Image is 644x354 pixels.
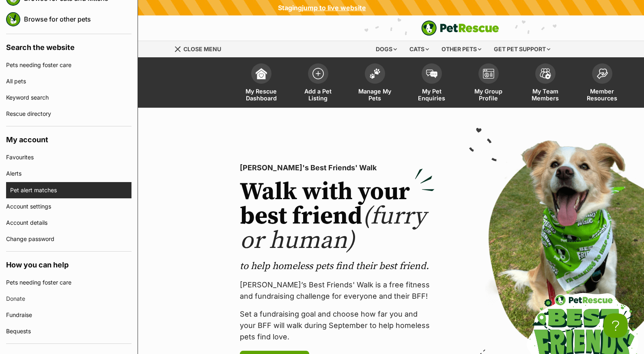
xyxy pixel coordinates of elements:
div: Get pet support [488,41,556,57]
h4: Search the website [6,34,131,57]
a: jump to live website [302,4,366,12]
span: Add a Pet Listing [300,88,336,102]
a: All pets [6,73,131,89]
img: team-members-icon-5396bd8760b3fe7c0b43da4ab00e1e3bb1a5d9ba89233759b79545d2d3fc5d0d.svg [540,68,551,79]
a: Bequests [6,323,131,339]
img: group-profile-icon-3fa3cf56718a62981997c0bc7e787c4b2cf8bcc04b72c1350f741eb67cf2f40e.svg [483,69,494,78]
a: Favourites [6,149,131,165]
span: My Group Profile [470,88,507,102]
a: Alerts [6,165,131,182]
div: Staging [278,4,366,11]
a: Browse for other pets [24,11,131,28]
a: Keyword search [6,89,131,106]
img: add-pet-listing-icon-0afa8454b4691262ce3f59096e99ab1cd57d4a30225e0717b998d2c9b9846f56.svg [312,68,324,79]
img: manage-my-pets-icon-02211641906a0b7f246fdf0571729dbe1e7629f14944591b6c1af311fb30b64b.svg [369,68,381,79]
span: My Team Members [527,88,564,102]
p: [PERSON_NAME]’s Best Friends' Walk is a free fitness and fundraising challenge for everyone and t... [240,279,435,302]
a: Manage My Pets [347,59,403,108]
div: Dogs [370,41,403,57]
a: My Group Profile [460,59,517,108]
a: Pet alert matches [10,182,131,198]
p: [PERSON_NAME]'s Best Friends' Walk [240,162,435,174]
a: Donate [6,291,131,307]
span: Member Resources [584,88,620,102]
p: Set a fundraising goal and choose how far you and your BFF will walk during September to help hom... [240,308,435,343]
div: Other pets [436,41,487,57]
a: Change password [6,231,131,247]
a: My Rescue Dashboard [233,59,290,108]
a: Account details [6,215,131,231]
a: Add a Pet Listing [290,59,347,108]
a: My Pet Enquiries [403,59,460,108]
h4: How you can help [6,252,131,274]
a: Menu [174,41,227,56]
a: Rescue directory [6,106,131,122]
span: Manage My Pets [357,88,393,102]
h4: My account [6,126,131,149]
span: Close menu [183,46,221,52]
a: Pets needing foster care [6,57,131,73]
img: pet-enquiries-icon-7e3ad2cf08bfb03b45e93fb7055b45f3efa6380592205ae92323e6603595dc1f.svg [426,69,437,78]
img: member-resources-icon-8e73f808a243e03378d46382f2149f9095a855e16c252ad45f914b54edf8863c.svg [597,68,608,79]
h2: Walk with your best friend [240,180,435,253]
a: My Team Members [517,59,574,108]
a: Account settings [6,198,131,215]
a: Fundraise [6,307,131,323]
span: (furry or human) [240,201,426,256]
span: My Pet Enquiries [414,88,450,102]
p: to help homeless pets find their best friend. [240,260,435,273]
img: dashboard-icon-eb2f2d2d3e046f16d808141f083e7271f6b2e854fb5c12c21221c1fb7104beca.svg [256,68,267,79]
a: Pets needing foster care [6,274,131,291]
div: Cats [404,41,435,57]
iframe: Help Scout Beacon - Open [603,313,628,338]
img: logo-e224e6f780fb5917bec1dbf3a21bbac754714ae5b6737aabdf751b685950b380.svg [421,20,499,36]
span: My Rescue Dashboard [243,88,280,102]
img: petrescue logo [6,12,20,26]
a: Member Resources [574,59,631,108]
a: PetRescue [421,20,499,36]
